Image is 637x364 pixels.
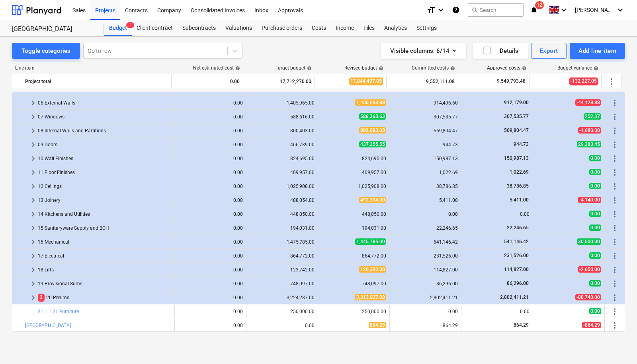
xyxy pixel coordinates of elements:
span: 0.00 [589,183,601,189]
a: 21.1.1 21 Furniture [38,309,79,314]
div: 17 Electrical [38,250,171,262]
div: 448,050.00 [321,211,386,217]
div: 0.00 [178,114,243,120]
span: -88,740.00 [575,294,601,300]
div: 824,695.00 [250,156,315,161]
span: 0.00 [589,225,601,231]
a: Settings [412,20,442,36]
div: 748,097.00 [250,281,315,287]
div: 06 External Walls [38,97,171,109]
span: 307,535.77 [503,114,530,119]
span: More actions [610,279,619,288]
i: format_size [426,5,436,15]
div: 0.00 [178,295,243,300]
div: 5,411.00 [393,197,458,203]
div: 569,804.47 [393,128,458,134]
span: 864.29 [369,322,386,328]
span: 30,000.00 [577,238,601,245]
div: Net estimated cost [193,65,240,71]
div: 0.00 [178,253,243,259]
span: 588,363.63 [359,113,386,120]
div: 914,496.60 [393,100,458,106]
span: More actions [610,154,619,163]
div: Approved costs [487,65,527,71]
div: 864,772.00 [250,253,315,259]
div: 17,712,270.00 [246,75,311,88]
div: 18 Lifts [38,263,171,276]
a: Costs [307,20,331,36]
div: Subcontracts [178,20,221,36]
div: 194,031.00 [250,225,315,231]
span: More actions [607,77,616,86]
a: Purchase orders [257,20,307,36]
span: 17,844,497.05 [349,77,383,85]
span: -864.29 [582,322,601,328]
span: 437,355.55 [359,141,386,147]
div: 541,146.42 [393,239,458,245]
div: 15 Sanitaryware Supply and BOH [38,222,171,234]
div: 0.00 [178,309,243,314]
a: Budget2 [104,20,132,36]
span: 0.00 [589,155,601,161]
i: notifications [530,5,538,15]
span: keyboard_arrow_right [28,196,38,205]
span: 0.00 [589,280,601,287]
span: 150,987.13 [503,155,530,161]
span: More actions [610,251,619,261]
div: 0.00 [178,239,243,245]
span: keyboard_arrow_right [28,168,38,177]
div: Client contract [132,20,178,36]
div: 0.00 [178,211,243,217]
div: [GEOGRAPHIC_DATA] [12,25,95,33]
span: 9,549,793.48 [496,78,526,85]
div: 10 Wall Finishes [38,152,171,165]
span: More actions [610,168,619,177]
span: 541,146.42 [503,239,530,244]
span: More actions [610,237,619,247]
span: help [234,66,240,71]
div: 1,022.69 [393,170,458,175]
div: Details [482,46,518,56]
i: keyboard_arrow_down [436,5,446,15]
span: -132,227.05 [569,77,598,85]
span: help [449,66,455,71]
div: 19 Provisional Sums [38,277,171,290]
div: 864,772.00 [321,253,386,259]
span: 12 [535,1,544,9]
div: 0.00 [178,156,243,161]
span: 569,804.47 [503,128,530,133]
span: 86,296.00 [506,281,530,286]
a: Analytics [379,20,412,36]
div: 0.00 [178,128,243,134]
div: 0.00 [465,309,530,314]
div: 748,097.00 [321,281,386,287]
span: 1,022.69 [509,169,530,175]
span: keyboard_arrow_right [28,98,38,108]
span: -44,128.88 [575,99,601,106]
span: -2,650.00 [578,266,601,273]
span: More actions [610,293,619,302]
div: Toggle categories [21,46,70,56]
button: Details [473,43,528,59]
div: Committed costs [412,65,455,71]
span: keyboard_arrow_right [28,237,38,247]
div: 0.00 [178,142,243,147]
div: 944.73 [393,142,458,147]
div: 307,535.77 [393,114,458,120]
div: 0.00 [178,184,243,189]
div: 448,050.00 [250,211,315,217]
div: 13 Joinery [38,194,171,207]
span: keyboard_arrow_right [28,223,38,233]
span: More actions [610,223,619,233]
span: 1,450,093.88 [355,99,386,106]
div: Budget [104,20,132,36]
span: 864.29 [513,322,530,328]
span: More actions [610,209,619,219]
div: Chat Widget [597,326,637,364]
a: Files [359,20,379,36]
div: 0.00 [178,197,243,203]
a: Valuations [221,20,257,36]
button: Export [531,43,567,59]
